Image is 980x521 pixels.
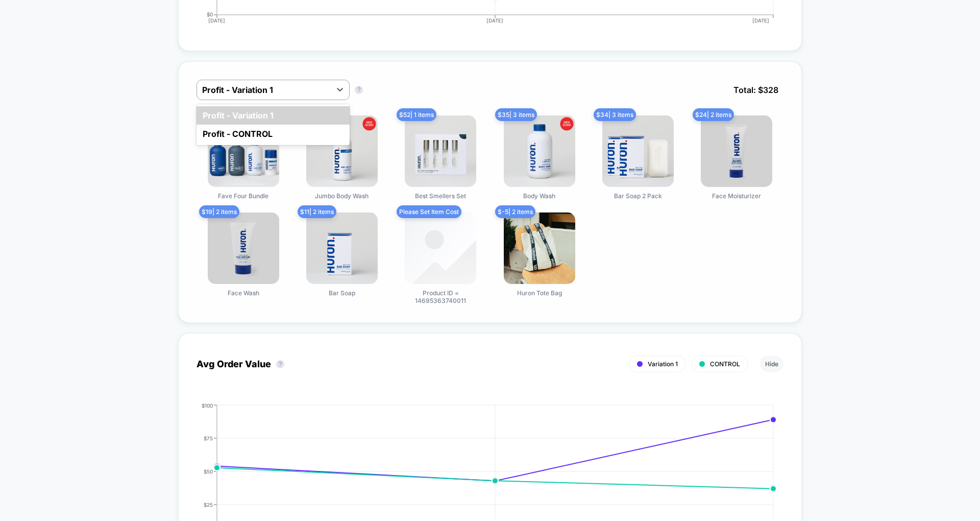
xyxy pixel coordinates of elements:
[298,205,336,218] span: $ 11 | 2 items
[728,80,783,100] span: Total: $ 328
[594,108,636,121] span: $ 34 | 3 items
[204,435,213,441] tspan: $75
[504,115,575,187] img: Body Wash
[504,212,575,284] img: Huron Tote Bag
[204,501,213,507] tspan: $25
[760,356,783,372] button: Hide
[228,289,259,297] span: Face Wash
[208,17,225,23] tspan: [DATE]
[218,192,268,200] span: Fave Four Bundle
[415,192,466,200] span: Best Smellers Set
[204,468,213,474] tspan: $50
[197,125,350,143] div: Profit - CONTROL
[207,11,213,17] tspan: $0
[202,402,213,408] tspan: $100
[355,86,363,94] button: ?
[315,192,369,200] span: Jumbo Body Wash
[397,205,461,218] span: Please Set Item Cost
[517,289,562,297] span: Huron Tote Bag
[693,108,734,121] span: $ 24 | 2 items
[712,192,761,200] span: Face Moisturizer
[495,205,535,218] span: $ -5 | 2 items
[701,115,772,187] img: Face Moisturizer
[405,212,476,284] img: Product ID = 14695363740011
[523,192,555,200] span: Body Wash
[208,115,279,187] img: Fave Four Bundle
[405,115,476,187] img: Best Smellers Set
[197,106,350,125] div: Profit - Variation 1
[495,108,537,121] span: $ 35 | 3 items
[402,289,479,304] span: Product ID = 14695363740011
[602,115,674,187] img: Bar Soap 2 Pack
[648,360,678,368] span: Variation 1
[199,205,239,218] span: $ 19 | 2 items
[306,212,378,284] img: Bar Soap
[306,115,378,187] img: Jumbo Body Wash
[329,289,355,297] span: Bar Soap
[752,17,769,23] tspan: [DATE]
[487,17,504,23] tspan: [DATE]
[276,360,284,368] button: ?
[208,212,279,284] img: Face Wash
[397,108,436,121] span: $ 52 | 1 items
[614,192,662,200] span: Bar Soap 2 Pack
[710,360,740,368] span: CONTROL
